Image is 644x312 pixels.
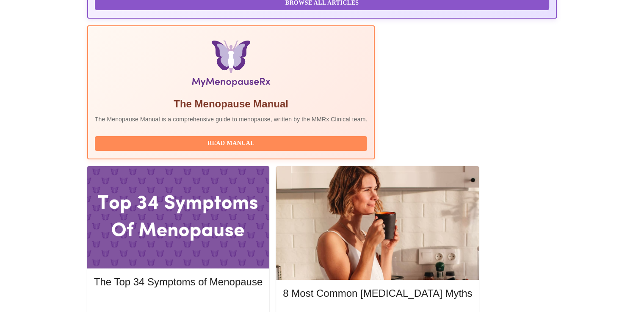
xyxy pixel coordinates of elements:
[95,97,368,111] h5: The Menopause Manual
[94,296,263,311] button: Read More
[283,287,472,300] h5: 8 Most Common [MEDICAL_DATA] Myths
[103,138,359,149] span: Read Manual
[95,139,370,146] a: Read Manual
[94,275,263,289] h5: The Top 34 Symptoms of Menopause
[94,299,265,307] a: Read More
[95,115,368,123] p: The Menopause Manual is a comprehensive guide to menopause, written by the MMRx Clinical team.
[138,40,324,90] img: Menopause Manual
[102,298,254,309] span: Read More
[95,136,368,151] button: Read Manual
